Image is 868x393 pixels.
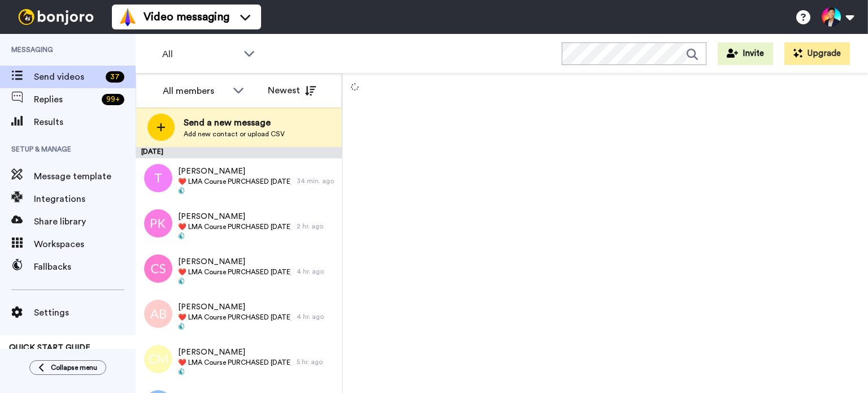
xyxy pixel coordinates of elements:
[178,347,291,358] span: [PERSON_NAME]
[144,9,229,25] span: Video messaging
[119,8,137,26] img: vm-color.svg
[29,360,106,375] button: Collapse menu
[144,164,172,192] img: t.png
[178,166,291,177] span: [PERSON_NAME]
[718,42,773,65] button: Invite
[178,313,291,322] span: ❤️️ LMA Course PURCHASED [DATE] ❤️️
[34,260,136,274] span: Fallbacks
[297,222,336,231] div: 2 hr. ago
[259,79,324,102] button: Newest
[51,363,97,372] span: Collapse menu
[144,345,172,373] img: cm.png
[102,94,124,105] div: 99 +
[34,70,101,84] span: Send videos
[14,9,98,25] img: bj-logo-header-white.svg
[297,312,336,321] div: 4 hr. ago
[178,301,291,313] span: [PERSON_NAME]
[184,116,285,129] span: Send a new message
[297,176,336,185] div: 34 min. ago
[34,306,136,319] span: Settings
[9,344,90,352] span: QUICK START GUIDE
[34,93,97,106] span: Replies
[34,192,136,206] span: Integrations
[162,47,238,61] span: All
[178,358,291,367] span: ❤️️ LMA Course PURCHASED [DATE] ❤️️
[297,357,336,366] div: 5 hr. ago
[178,267,291,277] span: ❤️️ LMA Course PURCHASED [DATE] ❤️️
[163,84,227,98] div: All members
[178,177,291,186] span: ❤️️ LMA Course PURCHASED [DATE] ❤️️
[144,209,172,237] img: pk.png
[106,71,124,83] div: 37
[184,129,285,139] span: Add new contact or upload CSV
[34,237,136,251] span: Workspaces
[178,211,291,222] span: [PERSON_NAME]
[178,256,291,267] span: [PERSON_NAME]
[297,267,336,276] div: 4 hr. ago
[784,42,850,65] button: Upgrade
[178,222,291,231] span: ❤️️ LMA Course PURCHASED [DATE] ❤️️
[144,300,172,328] img: ab.png
[34,215,136,228] span: Share library
[34,170,136,183] span: Message template
[136,147,342,158] div: [DATE]
[144,254,172,283] img: cs.png
[34,115,136,129] span: Results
